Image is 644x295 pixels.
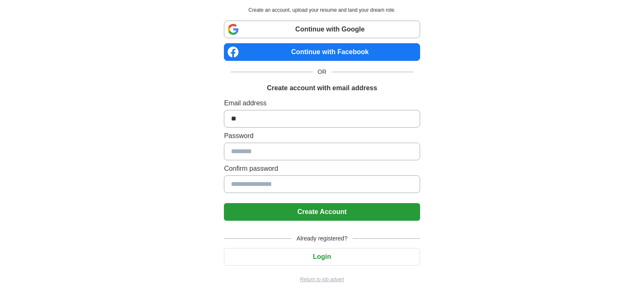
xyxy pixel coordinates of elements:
[226,6,418,14] p: Create an account, upload your resume and land your dream role.
[224,98,420,108] label: Email address
[224,43,420,61] a: Continue with Facebook
[224,131,420,141] label: Password
[224,253,420,260] a: Login
[291,234,352,243] span: Already registered?
[224,248,420,266] button: Login
[224,164,420,174] label: Confirm password
[224,203,420,221] button: Create Account
[224,276,420,283] a: Return to job advert
[267,83,377,93] h1: Create account with email address
[313,68,332,76] span: OR
[224,21,420,38] a: Continue with Google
